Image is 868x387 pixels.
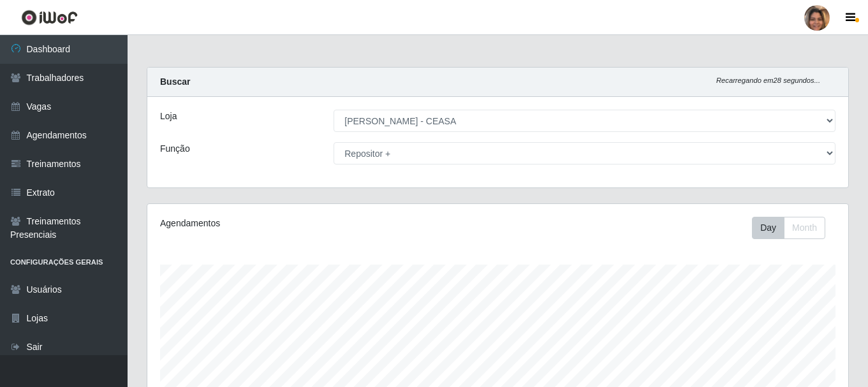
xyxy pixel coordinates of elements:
[752,217,825,239] div: First group
[752,217,784,239] button: Day
[160,110,177,123] label: Loja
[752,217,835,239] div: Toolbar with button groups
[784,217,825,239] button: Month
[716,77,820,84] i: Recarregando em 28 segundos...
[160,142,190,156] label: Função
[21,10,78,26] img: CoreUI Logo
[160,77,190,87] strong: Buscar
[160,217,430,230] div: Agendamentos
